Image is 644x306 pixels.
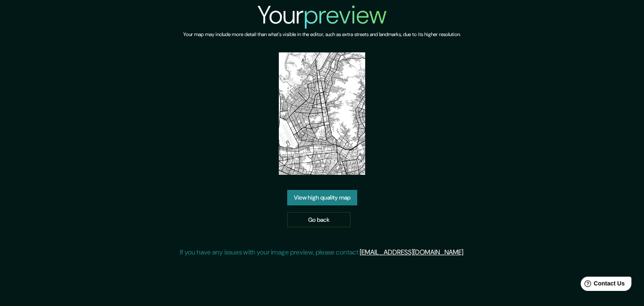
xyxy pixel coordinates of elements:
[180,247,465,257] p: If you have any issues with your image preview, please contact .
[279,52,366,175] img: created-map-preview
[360,248,463,257] a: [EMAIL_ADDRESS][DOMAIN_NAME]
[287,190,357,205] a: View high quality map
[183,30,461,39] h6: Your map may include more detail than what's visible in the editor, such as extra streets and lan...
[287,212,351,228] a: Go back
[569,273,635,297] iframe: Help widget launcher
